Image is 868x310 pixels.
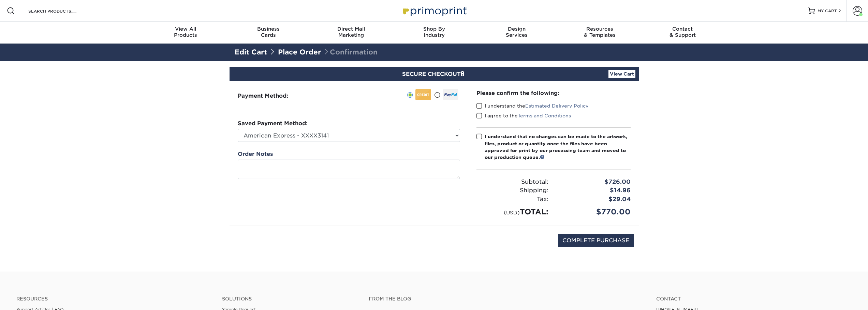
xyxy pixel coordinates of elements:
[222,296,358,302] h4: Solutions
[554,186,636,195] div: $14.96
[227,26,310,32] span: Business
[471,178,554,186] div: Subtotal:
[238,150,273,158] label: Order Notes
[558,26,641,38] div: & Templates
[641,26,724,32] span: Contact
[235,48,267,56] a: Edit Cart
[558,26,641,32] span: Resources
[475,22,558,44] a: DesignServices
[608,70,635,78] a: View Cart
[558,22,641,44] a: Resources& Templates
[504,210,520,215] small: (USD)
[278,48,321,56] a: Place Order
[310,26,393,32] span: Direct Mail
[838,9,841,13] span: 2
[476,112,571,119] label: I agree to the
[310,22,393,44] a: Direct MailMarketing
[400,3,468,18] img: Primoprint
[641,26,724,38] div: & Support
[518,113,571,118] a: Terms and Conditions
[554,195,636,204] div: $29.04
[369,296,638,302] h4: From the Blog
[554,206,636,217] div: $770.00
[227,22,310,44] a: BusinessCards
[393,22,475,44] a: Shop ByIndustry
[471,186,554,195] div: Shipping:
[475,26,558,32] span: Design
[227,26,310,38] div: Cards
[656,296,852,302] a: Contact
[393,26,475,32] span: Shop By
[144,26,227,38] div: Products
[485,133,631,161] div: I understand that no changes can be made to the artwork, files, product or quantity once the file...
[558,234,634,247] input: COMPLETE PURCHASE
[554,178,636,186] div: $726.00
[144,22,227,44] a: View AllProducts
[641,22,724,44] a: Contact& Support
[323,48,378,56] span: Confirmation
[144,26,227,32] span: View All
[28,7,94,15] input: SEARCH PRODUCTS.....
[476,102,589,109] label: I understand the
[475,26,558,38] div: Services
[525,103,589,109] a: Estimated Delivery Policy
[471,206,554,217] div: TOTAL:
[818,8,837,14] span: MY CART
[238,93,305,99] h3: Payment Method:
[393,26,475,38] div: Industry
[16,296,212,302] h4: Resources
[238,119,308,128] label: Saved Payment Method:
[402,71,466,77] span: SECURE CHECKOUT
[471,195,554,204] div: Tax:
[310,26,393,38] div: Marketing
[476,89,631,97] div: Please confirm the following:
